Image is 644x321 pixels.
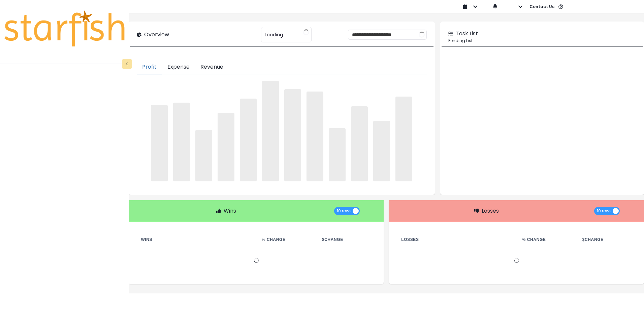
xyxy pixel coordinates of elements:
th: Losses [396,236,516,244]
span: ‌ [395,97,412,181]
th: Wins [135,236,256,244]
span: ‌ [240,99,257,181]
span: ‌ [329,128,346,181]
th: $ Change [577,236,637,244]
th: % Change [517,236,577,244]
button: Expense [162,60,195,74]
span: 10 rows [337,207,352,215]
p: Task List [456,30,478,38]
span: ‌ [284,89,301,181]
span: Loading [265,28,283,42]
button: Revenue [195,60,229,74]
th: % Change [256,236,317,244]
span: ‌ [218,113,234,181]
p: Pending List [448,38,636,44]
span: ‌ [307,92,323,181]
span: ‌ [373,121,390,181]
span: ‌ [151,105,168,181]
span: ‌ [351,106,368,181]
p: Overview [144,31,169,39]
p: Losses [482,207,499,215]
span: 10 rows [597,207,612,215]
span: ‌ [262,81,279,181]
span: ‌ [173,103,190,181]
th: $ Change [317,236,377,244]
p: Wins [224,207,236,215]
button: Profit [137,60,162,74]
span: ‌ [195,130,212,181]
